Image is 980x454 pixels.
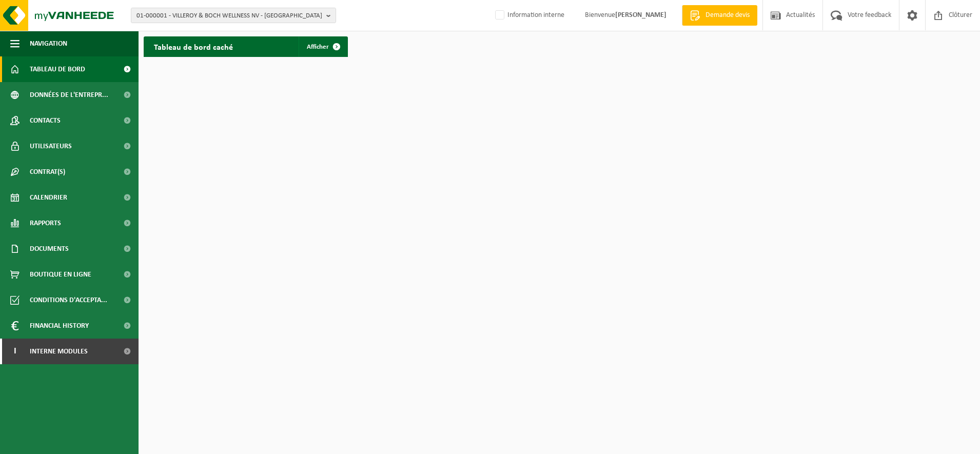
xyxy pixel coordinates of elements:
[299,36,347,57] a: Afficher
[30,185,67,210] span: Calendrier
[30,339,88,364] span: Interne modules
[30,287,107,313] span: Conditions d'accepta...
[30,56,85,82] span: Tableau de bord
[493,8,564,23] label: Information interne
[615,11,667,19] strong: [PERSON_NAME]
[30,210,61,236] span: Rapports
[30,82,108,108] span: Données de l'entrepr...
[307,44,329,50] span: Afficher
[30,159,65,185] span: Contrat(s)
[30,313,89,339] span: Financial History
[131,8,336,23] button: 01-000001 - VILLEROY & BOCH WELLNESS NV - [GEOGRAPHIC_DATA]
[703,10,752,21] span: Demande devis
[30,133,72,159] span: Utilisateurs
[30,262,91,287] span: Boutique en ligne
[30,108,61,133] span: Contacts
[30,31,67,56] span: Navigation
[682,5,757,26] a: Demande devis
[136,8,322,24] span: 01-000001 - VILLEROY & BOCH WELLNESS NV - [GEOGRAPHIC_DATA]
[30,236,69,262] span: Documents
[10,339,19,364] span: I
[144,36,243,56] h2: Tableau de bord caché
